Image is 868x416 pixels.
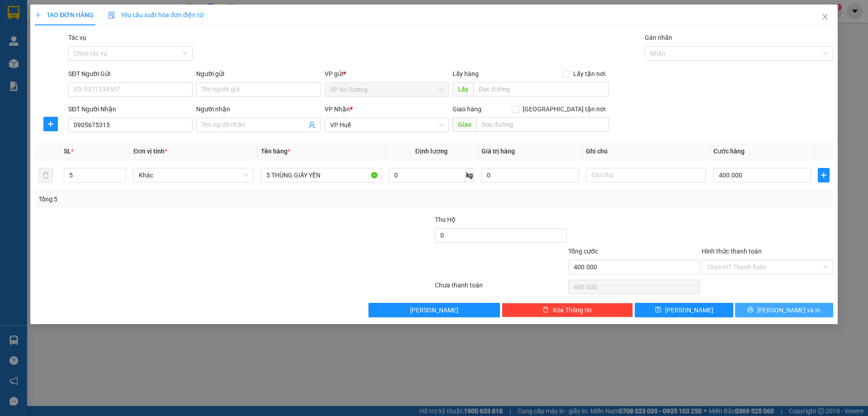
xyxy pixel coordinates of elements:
[702,248,762,255] label: Hình thức thanh toán
[308,121,316,129] span: user-add
[64,148,71,155] span: SL
[261,168,381,182] input: VD: Bàn, Ghế
[35,12,41,18] span: plus
[570,69,609,79] span: Lấy tận nơi
[108,11,203,19] span: Yêu cầu xuất hóa đơn điện tử
[453,117,476,132] span: Giao
[665,305,713,315] span: [PERSON_NAME]
[261,148,290,155] span: Tên hàng
[645,34,672,41] label: Gán nhãn
[435,216,456,223] span: Thu Hộ
[330,83,443,96] span: VP An Sương
[35,11,94,19] span: TẠO ĐƠN HÀNG
[476,117,609,132] input: Dọc đường
[43,117,58,131] button: plus
[713,148,745,155] span: Cước hàng
[68,34,86,41] label: Tác vụ
[196,104,321,114] div: Người nhận
[747,306,754,314] span: printer
[735,303,833,317] button: printer[PERSON_NAME] và In
[133,148,167,155] span: Đơn vị tính
[519,104,609,114] span: [GEOGRAPHIC_DATA] tận nơi
[196,69,321,79] div: Người gửi
[757,305,821,315] span: [PERSON_NAME] và In
[325,105,350,113] span: VP Nhận
[139,168,248,182] span: Khác
[38,194,335,204] div: Tổng: 5
[453,105,481,113] span: Giao hàng
[568,248,598,255] span: Tổng cước
[38,168,53,182] button: delete
[473,82,609,96] input: Dọc đường
[812,5,838,30] button: Close
[821,13,829,20] span: close
[818,172,829,179] span: plus
[586,168,706,182] input: Ghi Chú
[68,69,193,79] div: SĐT Người Gửi
[552,305,592,315] span: Xóa Thông tin
[330,118,443,132] span: VP Huế
[465,168,474,182] span: kg
[818,168,830,182] button: plus
[502,303,633,317] button: deleteXóa Thông tin
[655,306,661,314] span: save
[481,148,515,155] span: Giá trị hàng
[68,104,193,114] div: SĐT Người Nhận
[453,70,479,77] span: Lấy hàng
[44,120,57,128] span: plus
[453,82,473,96] span: Lấy
[108,12,115,19] img: icon
[481,168,579,182] input: 0
[582,143,710,160] th: Ghi chú
[542,306,549,314] span: delete
[410,305,458,315] span: [PERSON_NAME]
[415,148,448,155] span: Định lượng
[368,303,500,317] button: [PERSON_NAME]
[434,280,567,296] div: Chưa thanh toán
[635,303,733,317] button: save[PERSON_NAME]
[325,69,449,79] div: VP gửi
